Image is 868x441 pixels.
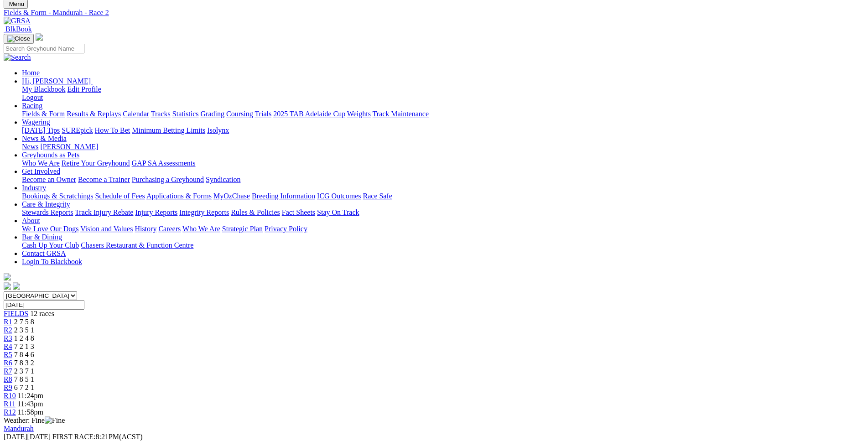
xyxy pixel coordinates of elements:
[4,9,864,17] div: Fields & Form - Mandurah - Race 2
[22,118,50,126] a: Wagering
[22,126,864,135] div: Wagering
[22,110,65,118] a: Fields & Form
[22,233,62,241] a: Bar & Dining
[4,359,12,367] a: R6
[22,93,43,101] a: Logout
[75,208,133,216] a: Track Injury Rebate
[132,176,204,183] a: Purchasing a Greyhound
[4,375,12,383] a: R8
[172,110,199,118] a: Statistics
[22,241,864,249] div: Bar & Dining
[4,351,12,358] span: R5
[95,192,145,200] a: Schedule of Fees
[22,184,46,192] a: Industry
[68,85,101,93] a: Edit Profile
[22,225,864,233] div: About
[80,225,133,233] a: Vision and Values
[22,200,70,208] a: Care & Integrity
[4,17,31,25] img: GRSA
[14,384,34,391] span: 6 7 2 1
[4,334,12,342] a: R3
[95,126,130,134] a: How To Bet
[4,433,51,441] span: [DATE]
[4,53,31,62] img: Search
[22,192,93,200] a: Bookings & Scratchings
[4,300,84,310] input: Select date
[255,110,271,118] a: Trials
[22,241,79,249] a: Cash Up Your Club
[22,85,864,102] div: Hi, [PERSON_NAME]
[132,126,205,134] a: Minimum Betting Limits
[317,208,359,216] a: Stay On Track
[14,359,34,367] span: 7 8 3 2
[22,217,40,224] a: About
[22,126,60,134] a: [DATE] Tips
[4,25,32,33] a: BlkBook
[347,110,371,118] a: Weights
[14,367,34,375] span: 2 3 7 1
[158,225,181,233] a: Careers
[273,110,345,118] a: 2025 TAB Adelaide Cup
[22,249,66,257] a: Contact GRSA
[40,143,98,150] a: [PERSON_NAME]
[14,318,34,326] span: 2 7 5 8
[14,342,34,350] span: 7 2 1 3
[45,416,65,425] img: Fine
[222,225,263,233] a: Strategic Plan
[22,192,864,200] div: Industry
[226,110,253,118] a: Coursing
[18,408,43,416] span: 11:58pm
[14,326,34,334] span: 2 3 5 1
[373,110,429,118] a: Track Maintenance
[206,176,240,183] a: Syndication
[9,0,24,7] span: Menu
[22,167,60,175] a: Get Involved
[18,392,43,399] span: 11:24pm
[14,375,34,383] span: 7 8 5 1
[207,126,229,134] a: Isolynx
[4,282,11,290] img: facebook.svg
[4,273,11,280] img: logo-grsa-white.png
[5,25,32,33] span: BlkBook
[4,310,28,317] a: FIELDS
[123,110,149,118] a: Calendar
[4,318,12,326] span: R1
[36,33,43,41] img: logo-grsa-white.png
[7,35,30,42] img: Close
[231,208,280,216] a: Rules & Policies
[282,208,315,216] a: Fact Sheets
[4,342,12,350] a: R4
[22,77,91,85] span: Hi, [PERSON_NAME]
[52,433,95,441] span: FIRST RACE:
[4,416,65,424] span: Weather: Fine
[22,176,76,183] a: Become an Owner
[67,110,121,118] a: Results & Replays
[22,69,40,77] a: Home
[135,225,156,233] a: History
[4,425,34,432] a: Mandurah
[22,135,67,142] a: News & Media
[317,192,361,200] a: ICG Outcomes
[30,310,54,317] span: 12 races
[151,110,171,118] a: Tracks
[179,208,229,216] a: Integrity Reports
[252,192,315,200] a: Breeding Information
[4,400,16,408] span: R11
[52,433,143,441] span: 8:21PM(ACST)
[4,392,16,399] span: R10
[22,143,864,151] div: News & Media
[363,192,392,200] a: Race Safe
[22,85,66,93] a: My Blackbook
[4,367,12,375] a: R7
[22,208,864,217] div: Care & Integrity
[213,192,250,200] a: MyOzChase
[22,143,38,150] a: News
[4,384,12,391] a: R9
[22,176,864,184] div: Get Involved
[4,34,34,44] button: Toggle navigation
[132,159,196,167] a: GAP SA Assessments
